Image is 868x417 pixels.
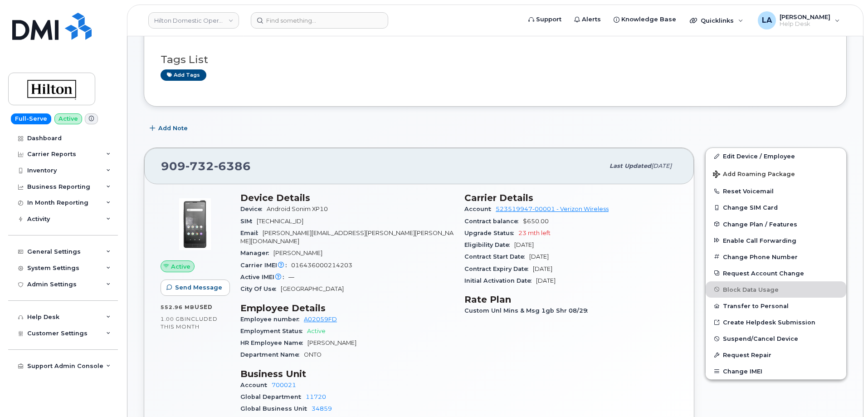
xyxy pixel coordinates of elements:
span: Manager [240,250,273,256]
span: Global Business Unit [240,405,312,412]
h3: Rate Plan [464,294,678,305]
button: Suspend/Cancel Device [706,330,846,347]
span: SIM [240,218,257,225]
span: Support [536,15,561,24]
span: [PERSON_NAME] [273,250,322,256]
img: image20231002-3703462-16o6i1x.jpeg [168,197,222,251]
a: A02059FD [304,316,337,323]
div: Quicklinks [683,11,750,29]
span: [DATE] [536,277,556,284]
span: Contract Start Date [464,253,529,260]
a: 700021 [272,382,296,388]
span: 732 [185,159,214,173]
button: Add Roaming Package [706,164,846,183]
span: [PERSON_NAME][EMAIL_ADDRESS][PERSON_NAME][PERSON_NAME][DOMAIN_NAME] [240,230,454,245]
span: Android Sonim XP10 [267,206,328,212]
button: Change SIM Card [706,199,846,216]
span: City Of Use [240,285,281,292]
button: Change Phone Number [706,249,846,265]
input: Find something... [251,12,388,29]
button: Change Plan / Features [706,216,846,232]
h3: Employee Details [240,303,454,314]
span: Help Desk [780,20,830,28]
h3: Device Details [240,192,454,203]
span: Carrier IMEI [240,262,291,269]
a: Support [522,10,568,29]
span: [DATE] [533,265,552,272]
span: Quicklinks [701,17,734,24]
span: Add Roaming Package [713,171,795,179]
span: Custom Unl Mins & Msg 1gb Shr 08/29 [464,307,592,314]
span: Active IMEI [240,274,288,280]
a: Edit Device / Employee [706,148,846,164]
span: — [288,274,294,280]
span: Upgrade Status [464,230,518,236]
a: Alerts [568,10,607,29]
span: Account [464,206,496,212]
span: [DATE] [529,253,549,260]
span: $650.00 [523,218,549,225]
button: Send Message [161,280,230,296]
span: Last updated [610,162,651,169]
button: Transfer to Personal [706,298,846,314]
span: Active [171,262,190,271]
span: Global Department [240,393,306,400]
a: 11720 [306,393,326,400]
iframe: Messenger Launcher [829,378,861,410]
span: Add Note [158,124,188,132]
span: [PERSON_NAME] [307,339,356,346]
div: Lanette Aparicio [751,11,846,29]
a: Knowledge Base [607,10,683,29]
a: 523519947-00001 - Verizon Wireless [496,206,609,212]
span: HR Employee Name [240,339,307,346]
span: Change Plan / Features [723,221,797,227]
span: Alerts [582,15,601,24]
span: Initial Activation Date [464,277,536,284]
span: Employee number [240,316,304,323]
button: Request Account Change [706,265,846,281]
span: Suspend/Cancel Device [723,335,798,342]
span: Contract balance [464,218,523,225]
a: 34859 [312,405,332,412]
button: Request Repair [706,347,846,363]
h3: Carrier Details [464,192,678,203]
span: Account [240,382,272,388]
a: Hilton Domestic Operating Company Inc [148,12,239,29]
button: Block Data Usage [706,281,846,298]
button: Reset Voicemail [706,183,846,199]
button: Enable Call Forwarding [706,232,846,249]
button: Add Note [144,120,195,137]
a: Create Helpdesk Submission [706,314,846,330]
span: Department Name [240,351,304,358]
span: 016436000214203 [291,262,352,269]
span: 6386 [214,159,251,173]
span: 1.00 GB [161,316,185,322]
span: 552.96 MB [161,304,195,310]
span: [GEOGRAPHIC_DATA] [281,285,344,292]
span: 909 [161,159,251,173]
span: [DATE] [514,241,534,248]
span: 23 mth left [518,230,551,236]
span: Enable Call Forwarding [723,237,796,244]
span: Knowledge Base [621,15,676,24]
span: included this month [161,315,218,330]
span: Contract Expiry Date [464,265,533,272]
span: Eligibility Date [464,241,514,248]
span: [TECHNICAL_ID] [257,218,303,225]
button: Change IMEI [706,363,846,379]
span: Email [240,230,263,236]
a: Add tags [161,69,206,81]
span: LA [762,15,772,26]
span: ONTO [304,351,322,358]
span: Device [240,206,267,212]
h3: Tags List [161,54,830,65]
span: Employment Status [240,328,307,334]
span: Active [307,328,326,334]
span: [DATE] [651,162,672,169]
span: [PERSON_NAME] [780,13,830,20]
span: used [195,304,213,310]
span: Send Message [175,283,222,292]
h3: Business Unit [240,368,454,379]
